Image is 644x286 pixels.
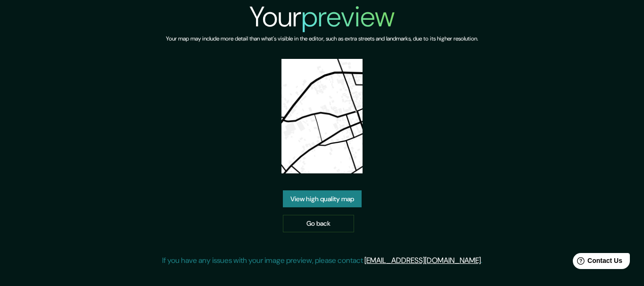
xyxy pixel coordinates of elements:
[283,215,354,232] a: Go back
[283,190,362,208] a: View high quality map
[281,59,363,173] img: created-map-preview
[364,255,481,265] a: [EMAIL_ADDRESS][DOMAIN_NAME]
[166,34,478,44] h6: Your map may include more detail than what's visible in the editor, such as extra streets and lan...
[162,255,482,266] p: If you have any issues with your image preview, please contact .
[560,249,634,276] iframe: Help widget launcher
